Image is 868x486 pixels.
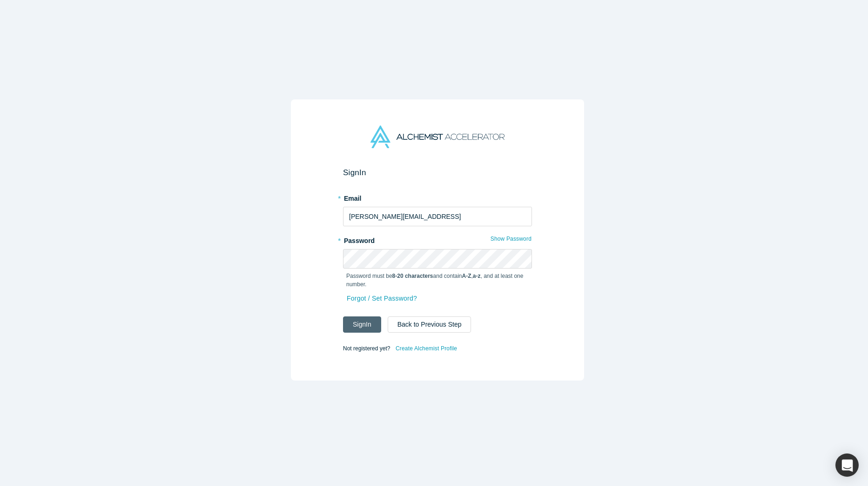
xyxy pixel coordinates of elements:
[490,233,532,245] button: Show Password
[346,290,417,307] a: Forgot / Set Password?
[388,316,471,333] button: Back to Previous Step
[343,168,532,177] h2: Sign In
[343,345,390,352] span: Not registered yet?
[343,190,532,204] label: Email
[392,273,433,279] strong: 8-20 characters
[343,233,532,246] label: Password
[343,316,381,333] button: SignIn
[462,273,471,279] strong: A-Z
[473,273,481,279] strong: a-z
[346,272,529,289] p: Password must be and contain , , and at least one number.
[370,125,505,148] img: Alchemist Accelerator Logo
[395,342,458,355] a: Create Alchemist Profile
